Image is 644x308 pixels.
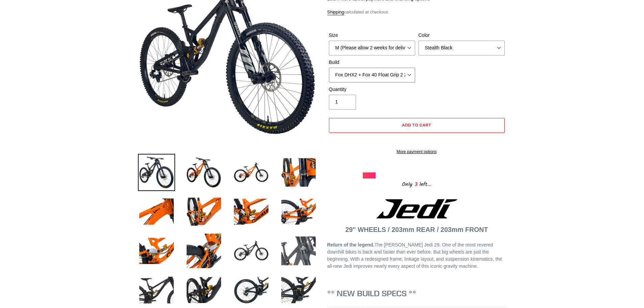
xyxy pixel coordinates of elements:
label: Build [329,59,415,66]
img: Load image into Gallery viewer, JEDI 29 - Complete Bike [280,154,317,191]
label: Quantity [329,86,415,93]
a: Shipping [327,9,344,15]
a: More payment options [329,149,505,155]
div: Only left... [363,179,471,189]
span: 3 [412,180,420,189]
img: Load image into Gallery viewer, JEDI 29 - Complete Bike [138,232,175,269]
img: Load image into Gallery viewer, JEDI 29 - Complete Bike [233,193,270,230]
img: Load image into Gallery viewer, JEDI 29 - Complete Bike [185,232,222,269]
img: Jedi Logo [376,199,457,218]
img: Load image into Gallery viewer, JEDI 29 - Complete Bike [280,193,317,230]
h3: ** NEW BUILD SPECS ** [327,288,506,298]
label: Color [419,32,505,39]
img: Load image into Gallery viewer, JEDI 29 - Complete Bike [280,232,317,269]
strong: Return of the legend. [327,242,375,247]
label: Size [329,32,415,39]
img: Load image into Gallery viewer, JEDI 29 - Complete Bike [185,193,222,230]
strong: 29" WHEELS / 203mm REAR / 203mm FRONT [345,226,488,233]
div: calculated at checkout. [327,9,506,16]
p: The [PERSON_NAME] Jedi 29. One of the most revered downhill bikes is back and faster than ever be... [327,241,506,270]
span: Add to cart [402,122,431,127]
img: Load image into Gallery viewer, JEDI 29 - Complete Bike [138,193,175,230]
img: Load image into Gallery viewer, JEDI 29 - Complete Bike [233,232,270,269]
button: Add to cart [329,118,505,133]
img: Load image into Gallery viewer, JEDI 29 - Complete Bike [138,154,175,191]
img: Load image into Gallery viewer, JEDI 29 - Complete Bike [185,154,222,191]
img: Load image into Gallery viewer, JEDI 29 - Complete Bike [233,154,270,191]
